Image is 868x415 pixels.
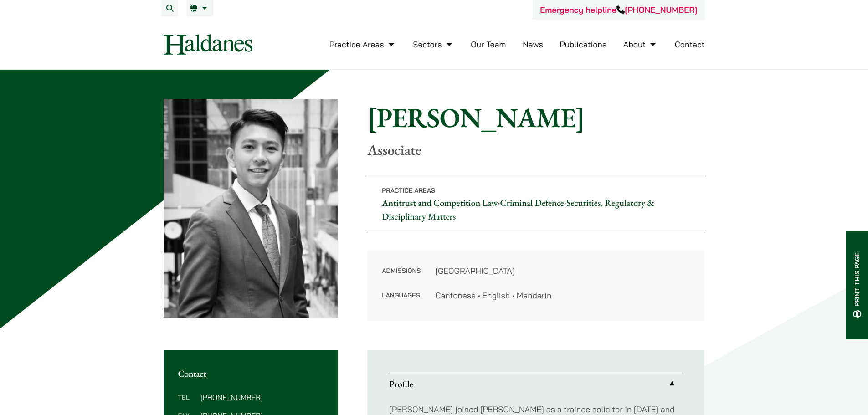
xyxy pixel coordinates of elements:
[367,176,704,231] p: • •
[435,289,690,302] dd: Cantonese • English • Mandarin
[471,39,506,50] a: Our Team
[413,39,454,50] a: Sectors
[382,186,435,195] span: Practice Areas
[382,265,421,289] dt: Admissions
[540,5,697,15] a: Emergency helpline[PHONE_NUMBER]
[382,197,654,222] a: Securities, Regulatory & Disciplinary Matters
[164,34,252,55] img: Logo of Haldanes
[675,39,705,50] a: Contact
[367,101,704,134] h1: [PERSON_NAME]
[329,39,396,50] a: Practice Areas
[435,265,690,277] dd: [GEOGRAPHIC_DATA]
[623,39,658,50] a: About
[178,368,324,379] h2: Contact
[500,197,564,209] a: Criminal Defence
[560,39,607,50] a: Publications
[178,394,197,412] dt: Tel
[389,372,683,396] a: Profile
[200,394,324,401] dd: [PHONE_NUMBER]
[190,5,210,12] a: EN
[382,197,498,209] a: Antitrust and Competition Law
[382,289,421,302] dt: Languages
[523,39,543,50] a: News
[367,141,704,159] p: Associate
